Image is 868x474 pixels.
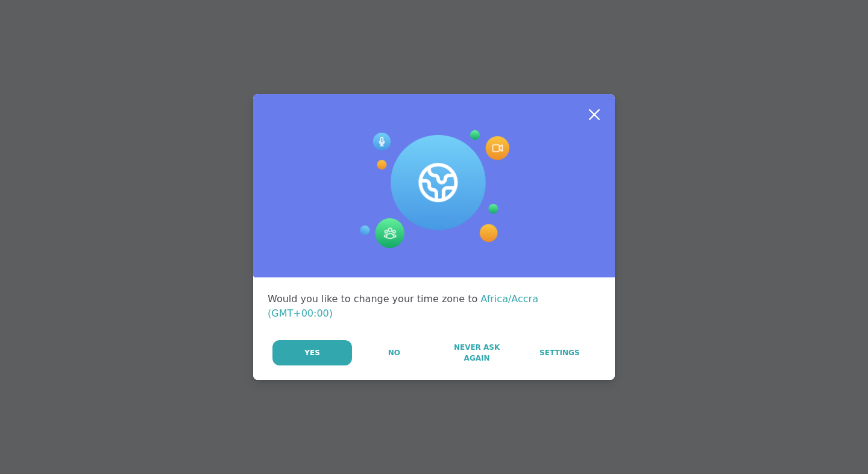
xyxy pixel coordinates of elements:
[436,340,517,365] button: Never Ask Again
[272,340,352,365] button: Yes
[388,347,400,358] span: No
[268,292,600,321] div: Would you like to change your time zone to
[519,340,600,365] a: Settings
[268,293,538,319] span: Africa/Accra (GMT+00:00)
[304,347,320,358] span: Yes
[539,347,580,358] span: Settings
[353,340,435,365] button: No
[359,130,509,248] img: Session Experience
[442,342,511,364] span: Never Ask Again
